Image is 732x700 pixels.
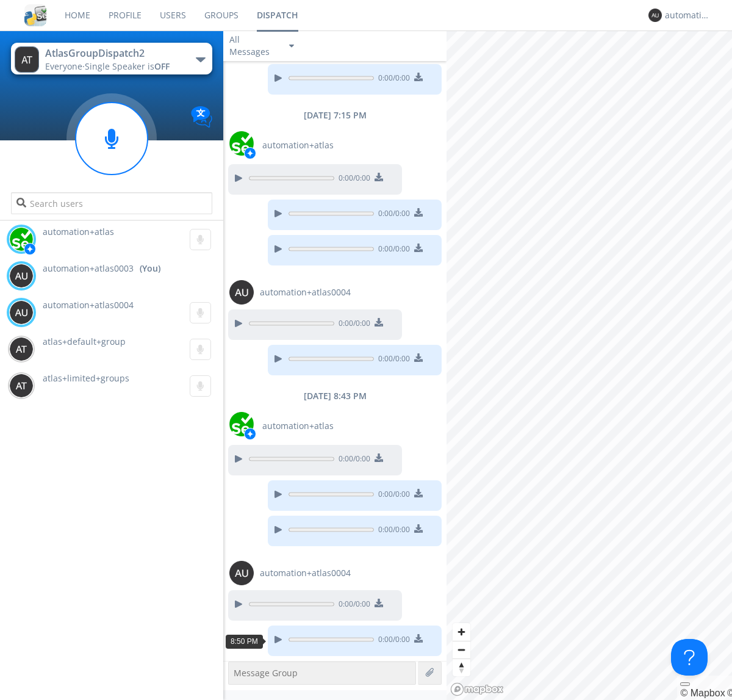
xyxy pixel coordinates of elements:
img: cddb5a64eb264b2086981ab96f4c1ba7 [24,4,46,26]
img: Translation enabled [191,106,212,128]
img: download media button [375,599,383,607]
iframe: Toggle Customer Support [671,639,708,676]
span: 0:00 / 0:00 [374,73,410,86]
span: 0:00 / 0:00 [374,244,410,257]
img: download media button [414,634,423,643]
div: automation+atlas0003 [665,9,711,21]
span: automation+atlas0004 [260,286,351,298]
span: 0:00 / 0:00 [374,353,410,367]
img: 373638.png [229,280,254,305]
span: OFF [154,60,170,72]
img: d2d01cd9b4174d08988066c6d424eccd [229,131,254,156]
img: download media button [414,489,423,497]
span: 0:00 / 0:00 [374,489,410,502]
span: 0:00 / 0:00 [374,208,410,222]
span: 0:00 / 0:00 [374,524,410,538]
span: automation+atlas0003 [43,262,134,275]
img: caret-down-sm.svg [289,45,294,48]
div: Everyone · [45,60,182,73]
img: download media button [414,244,423,252]
img: 373638.png [9,337,34,361]
a: Mapbox logo [450,682,504,696]
span: atlas+limited+groups [43,372,129,384]
img: 373638.png [9,373,34,398]
span: automation+atlas [262,420,334,432]
img: d2d01cd9b4174d08988066c6d424eccd [229,412,254,436]
span: 0:00 / 0:00 [374,634,410,648]
span: 0:00 / 0:00 [334,453,370,467]
div: (You) [140,262,160,275]
span: Reset bearing to north [453,659,470,676]
img: 373638.png [15,46,39,73]
img: download media button [414,524,423,533]
span: Zoom out [453,641,470,659]
span: automation+atlas [43,226,114,237]
span: 0:00 / 0:00 [334,318,370,331]
span: 0:00 / 0:00 [334,173,370,186]
div: [DATE] 7:15 PM [223,109,447,121]
img: 373638.png [229,561,254,585]
img: d2d01cd9b4174d08988066c6d424eccd [9,227,34,251]
img: 373638.png [648,9,662,22]
span: 8:50 PM [231,637,258,646]
div: [DATE] 8:43 PM [223,390,447,402]
img: 373638.png [9,264,34,288]
span: automation+atlas [262,139,334,151]
div: AtlasGroupDispatch2 [45,46,182,60]
img: download media button [375,173,383,181]
img: download media button [414,73,423,81]
input: Search users [11,192,212,214]
button: Zoom out [453,641,470,659]
a: Mapbox [680,688,725,698]
img: download media button [414,353,423,362]
button: Zoom in [453,623,470,641]
img: 373638.png [9,300,34,325]
img: download media button [375,453,383,462]
div: All Messages [229,34,278,58]
button: Reset bearing to north [453,659,470,676]
span: Single Speaker is [85,60,170,72]
span: atlas+default+group [43,336,126,347]
span: automation+atlas0004 [43,299,134,311]
span: automation+atlas0004 [260,567,351,579]
button: AtlasGroupDispatch2Everyone·Single Speaker isOFF [11,43,212,74]
button: Toggle attribution [680,682,690,686]
img: download media button [414,208,423,217]
span: 0:00 / 0:00 [334,599,370,612]
img: download media button [375,318,383,327]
